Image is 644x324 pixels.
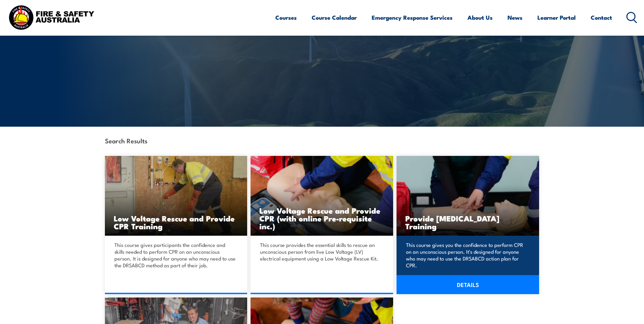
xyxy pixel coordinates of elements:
a: News [508,8,522,26]
img: Low Voltage Rescue and Provide CPR (with online Pre-requisite inc.) [251,156,393,236]
p: This course gives you the confidence to perform CPR on an unconscious person. It's designed for a... [406,241,528,269]
h3: Low Voltage Rescue and Provide CPR Training [114,214,239,230]
a: Courses [275,8,297,26]
a: Course Calendar [312,8,357,26]
p: This course gives participants the confidence and skills needed to perform CPR on an unconscious ... [114,241,236,269]
img: Low Voltage Rescue and Provide CPR [105,156,247,236]
a: Provide [MEDICAL_DATA] Training [397,156,539,236]
a: Learner Portal [537,8,576,26]
a: Low Voltage Rescue and Provide CPR Training [105,156,247,236]
a: About Us [467,8,493,26]
h3: Provide [MEDICAL_DATA] Training [405,214,530,230]
p: This course provides the essential skills to rescue an unconscious person from live Low Voltage (... [260,241,382,262]
a: Emergency Response Services [372,8,453,26]
img: Provide Cardiopulmonary Resuscitation Training [397,156,539,236]
a: Contact [591,8,612,26]
strong: Search Results [105,136,147,145]
h3: Low Voltage Rescue and Provide CPR (with online Pre-requisite inc.) [259,206,384,230]
a: DETAILS [397,275,539,294]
